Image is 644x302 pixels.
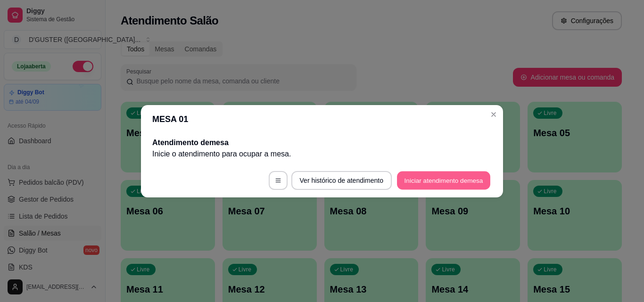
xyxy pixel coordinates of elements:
[486,107,501,122] button: Close
[397,171,490,189] button: Iniciar atendimento demesa
[141,105,503,133] header: MESA 01
[291,171,392,190] button: Ver histórico de atendimento
[152,148,492,160] p: Inicie o atendimento para ocupar a mesa .
[152,137,492,148] h2: Atendimento de mesa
